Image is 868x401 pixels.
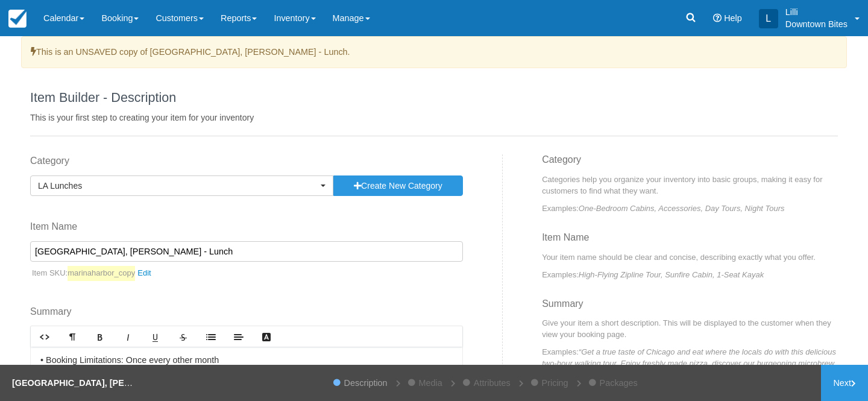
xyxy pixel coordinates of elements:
[542,347,836,379] em: “Get a true taste of Chicago and eat where the locals do with this delicious two-hour walking tou...
[542,317,838,340] p: Give your item a short description. This will be displayed to the customer when they view your bo...
[821,365,868,401] a: Next
[142,327,169,347] a: Underline
[338,365,394,401] a: Create Item - Description
[542,174,838,197] p: Categories help you organize your inventory into basic groups, making it easy for customers to fi...
[30,175,333,196] button: LA Lunches
[86,327,114,347] a: Bold
[30,112,838,124] p: This is your first step to creating your item for your inventory
[225,327,253,347] a: Align
[579,204,785,213] em: One-Bedroom Cabins, Accessories, Day Tours, Night Tours
[542,269,838,280] p: Examples:
[21,36,847,68] p: This is an UNSAVED copy of [GEOGRAPHIC_DATA], [PERSON_NAME] - Lunch.
[542,346,838,380] p: Examples:
[30,305,463,319] label: Summary
[542,232,838,251] h3: Item Name
[724,13,742,23] span: Help
[169,327,197,347] a: Strikethrough
[31,327,58,347] a: HTML
[713,14,722,22] i: Help
[30,266,463,281] p: Item SKU:
[333,175,463,196] button: Create New Category
[413,365,448,401] a: Media
[579,270,764,279] em: High-Flying Zipline Tour, Sunfire Cabin, 1-Seat Kayak
[785,6,848,18] p: Lilli
[785,18,848,30] p: Downtown Bites
[542,298,838,318] h3: Summary
[68,266,156,281] a: marinaharbor_copy
[30,241,463,262] input: Enter a new Item Name
[536,365,574,401] a: Pricing
[30,220,463,234] label: Item Name
[542,203,838,214] p: Examples:
[542,154,838,174] h3: Category
[114,327,142,347] a: Italic
[253,327,280,347] a: Text Color
[197,327,225,347] a: Lists
[40,354,453,367] p: • Booking Limitations: Once every other month
[542,251,838,263] p: Your item name should be clear and concise, describing exactly what you offer.
[58,327,86,347] a: Format
[759,9,778,28] div: L
[468,365,517,401] a: Attributes
[38,180,318,192] span: LA Lunches
[594,365,644,401] a: Packages
[8,10,27,28] img: checkfront-main-nav-mini-logo.png
[30,154,463,168] label: Category
[12,378,216,388] strong: [GEOGRAPHIC_DATA], [PERSON_NAME] - Lunch
[30,90,838,105] h1: Item Builder - Description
